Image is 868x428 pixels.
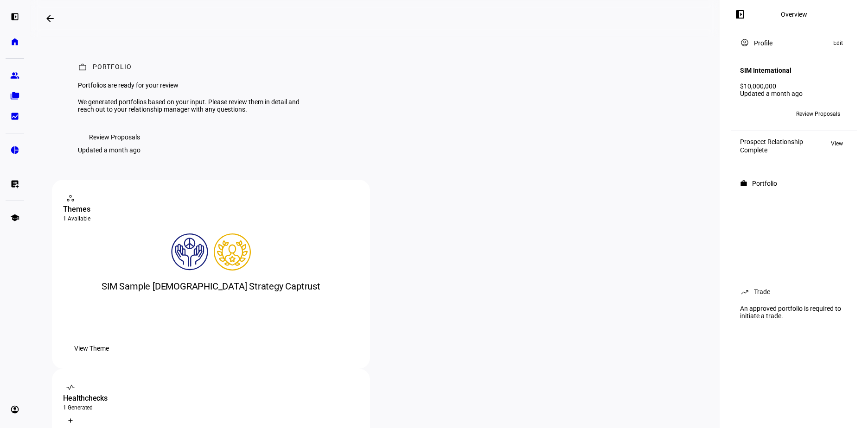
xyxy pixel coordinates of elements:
a: folder_copy [6,87,24,105]
span: View Theme [74,339,109,358]
mat-icon: arrow_backwards [45,13,56,24]
eth-mat-symbol: left_panel_open [10,12,19,21]
div: Profile [754,39,772,47]
a: home [6,32,24,51]
mat-icon: left_panel_open [734,9,746,20]
div: 1 Generated [63,404,359,411]
div: An approved portfolio is required to initiate a trade. [734,301,853,323]
span: View [831,138,843,149]
eth-mat-symbol: group [10,71,19,80]
div: Overview [781,11,807,18]
eth-mat-symbol: bid_landscape [10,112,19,121]
eth-mat-symbol: folder_copy [10,91,19,101]
a: group [6,66,24,85]
div: Updated a month ago [740,90,848,97]
div: Portfolio [752,180,777,187]
h4: SIM International [740,67,791,74]
div: We generated portfolios based on your input. Please review them in detail and reach out to your r... [78,98,306,113]
button: Review Proposals [78,128,151,146]
button: View Theme [63,339,120,358]
img: corporateEthics.custom.svg [214,233,251,271]
eth-panel-overview-card-header: Trade [740,286,848,297]
mat-icon: work [740,180,747,187]
div: 1 Available [63,215,359,222]
eth-mat-symbol: school [10,213,19,222]
eth-mat-symbol: list_alt_add [10,179,19,189]
eth-panel-overview-card-header: Portfolio [740,178,848,189]
div: Trade [754,288,770,296]
a: pie_chart [6,141,24,159]
div: SIM Sample [DEMOGRAPHIC_DATA] Strategy Captrust [63,280,359,293]
mat-icon: account_circle [740,38,749,47]
mat-icon: work [78,63,87,72]
div: Portfolios are ready for your review [78,82,306,89]
div: $10,000,000 [740,82,848,90]
span: Review Proposals [796,107,840,121]
div: Portfolio [93,63,132,72]
a: bid_landscape [6,107,24,126]
div: Prospect Relationship [740,138,803,145]
mat-icon: vital_signs [66,383,75,392]
eth-panel-overview-card-header: Profile [740,38,848,49]
button: Review Proposals [789,107,848,121]
div: Themes [63,204,359,215]
eth-mat-symbol: account_circle [10,405,19,414]
img: humanRights.colored.svg [171,233,208,271]
eth-mat-symbol: home [10,37,19,46]
span: LH [744,111,751,117]
span: Edit [833,38,843,49]
div: Healthchecks [63,393,359,404]
span: +2 [758,111,765,117]
mat-icon: workspaces [66,194,75,203]
mat-icon: trending_up [740,287,749,296]
eth-mat-symbol: pie_chart [10,145,19,155]
span: Review Proposals [89,128,140,146]
div: Updated a month ago [78,146,140,154]
div: Complete [740,146,803,154]
button: View [826,138,848,149]
button: Edit [829,38,848,49]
